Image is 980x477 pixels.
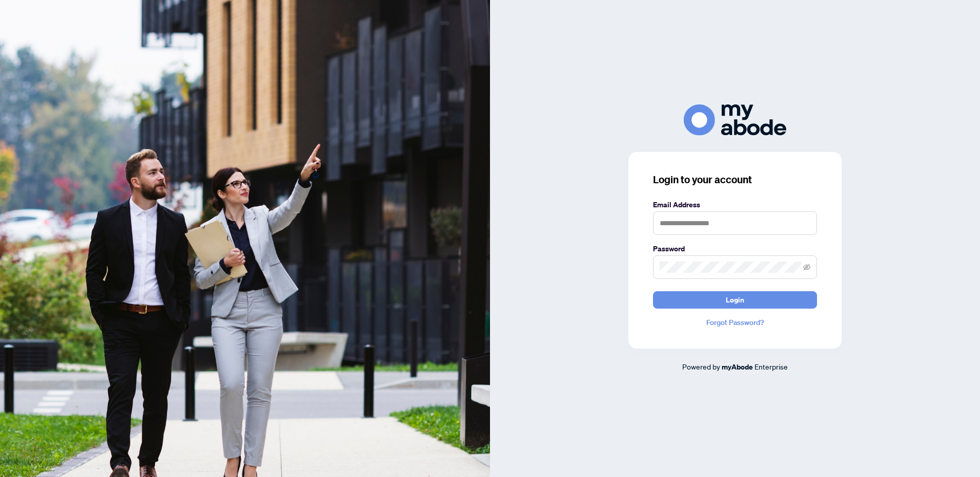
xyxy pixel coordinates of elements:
span: Powered by [682,362,720,371]
a: Forgot Password? [653,317,817,328]
span: eye-invisible [803,264,810,271]
img: ma-logo [684,104,786,136]
a: myAbode [722,361,753,373]
h3: Login to your account [653,172,817,187]
span: Login [726,292,744,308]
button: Login [653,291,817,309]
label: Password [653,243,817,254]
span: Enterprise [754,362,788,371]
label: Email Address [653,199,817,210]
